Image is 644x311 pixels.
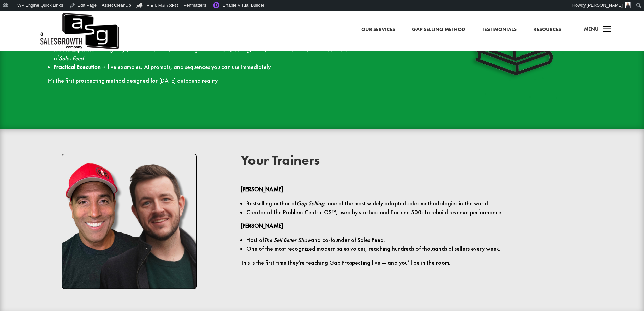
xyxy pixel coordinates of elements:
[482,25,517,34] a: Testimonials
[18,18,74,23] div: Domain: [DOMAIN_NAME]
[246,199,596,208] p: Bestselling author of , one of the most widely adopted sales methodologies in the world.
[39,11,119,51] img: ASG Co. Logo
[11,18,16,23] img: website_grey.svg
[241,259,596,266] p: This is the first time they’re teaching Gap Prospecting live — and you’ll be in the room.
[264,236,311,244] em: The Sell Better Show
[246,208,596,217] p: Creator of the Problem-Centric OS™, used by startups and Fortune 500s to rebuild revenue performa...
[246,244,596,253] p: One of the most recognized modern sales voices, reaching hundreds of thousands of sellers every w...
[59,54,84,62] em: Sales Feed
[222,46,250,53] em: Gap Selling
[533,25,561,34] a: Resources
[412,25,465,34] a: Gap Selling Method
[361,25,395,34] a: Our Services
[62,154,197,289] img: Keenan Will 4
[241,222,283,229] strong: [PERSON_NAME]
[600,23,614,37] span: a
[327,46,350,53] em: Sell Better
[75,43,114,48] div: Keywords by Traffic
[54,45,403,63] li: → taught by [PERSON_NAME], bestselling author of , and [PERSON_NAME], host of and co-founder of .
[241,154,596,171] h2: Your Trainers
[18,43,24,48] img: tab_domain_overview_orange.svg
[54,46,94,53] strong: Proven Expertise
[11,11,16,16] img: logo_orange.svg
[587,3,623,8] span: [PERSON_NAME]
[241,185,283,193] strong: [PERSON_NAME]
[48,77,403,84] p: It’s the first prospecting method designed for [DATE] outbound reality.
[19,11,33,16] div: v 4.0.25
[296,200,324,207] em: Gap Selling
[67,43,73,48] img: tab_keywords_by_traffic_grey.svg
[54,63,101,71] strong: Practical Execution
[26,43,61,48] div: Domain Overview
[39,11,119,51] a: A Sales Growth Company Logo
[147,3,178,8] span: Rank Math SEO
[584,26,599,32] span: Menu
[246,236,596,244] p: Host of and co-founder of Sales Feed.
[54,63,403,71] li: → live examples, AI prompts, and sequences you can use immediately.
